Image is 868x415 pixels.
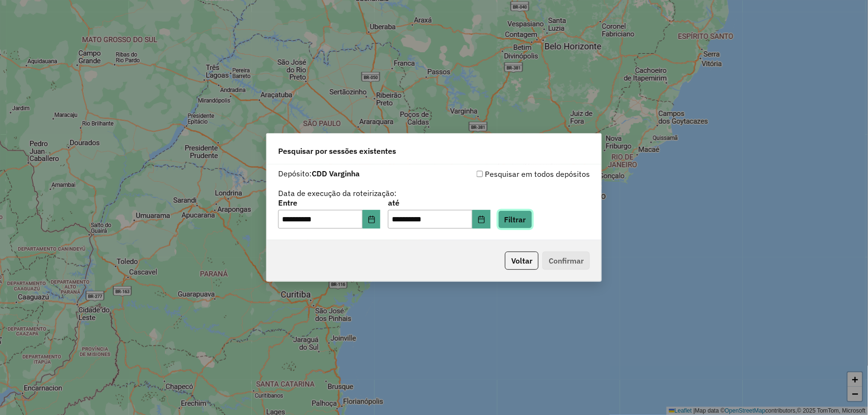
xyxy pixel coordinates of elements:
button: Voltar [505,252,539,270]
label: até [388,197,490,208]
button: Filtrar [498,210,532,229]
div: Pesquisar em todos depósitos [434,168,590,180]
strong: CDD Varginha [312,169,360,178]
button: Choose Date [363,210,381,229]
button: Choose Date [472,210,491,229]
label: Entre [278,197,380,208]
label: Depósito: [278,168,360,179]
label: Data de execução da roteirização: [278,187,397,199]
span: Pesquisar por sessões existentes [278,145,396,157]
